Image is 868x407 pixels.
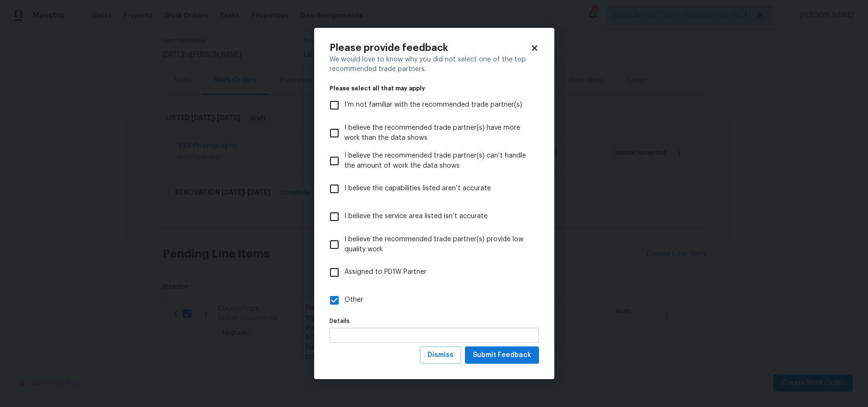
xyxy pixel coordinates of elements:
button: Dismiss [420,346,461,364]
button: Submit Feedback [465,346,539,364]
span: Assigned to PD1W Partner [344,267,427,277]
span: I’m not familiar with the recommended trade partner(s) [344,100,522,110]
h2: Please provide feedback [330,43,530,53]
span: Other [344,295,363,305]
span: I believe the recommended trade partner(s) provide low quality work [344,234,531,255]
span: I believe the recommended trade partner(s) have more work than the data shows [344,123,531,143]
legend: Please select all that may apply [330,86,539,91]
div: We would love to know why you did not select one of the top recommended trade partners. [330,55,539,74]
span: I believe the capabilities listed aren’t accurate [344,184,491,194]
span: I believe the service area listed isn’t accurate [344,211,488,222]
label: Details [330,318,539,324]
span: Submit Feedback [473,349,531,361]
span: Dismiss [428,349,453,361]
span: I believe the recommended trade partner(s) can’t handle the amount of work the data shows [344,151,531,171]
